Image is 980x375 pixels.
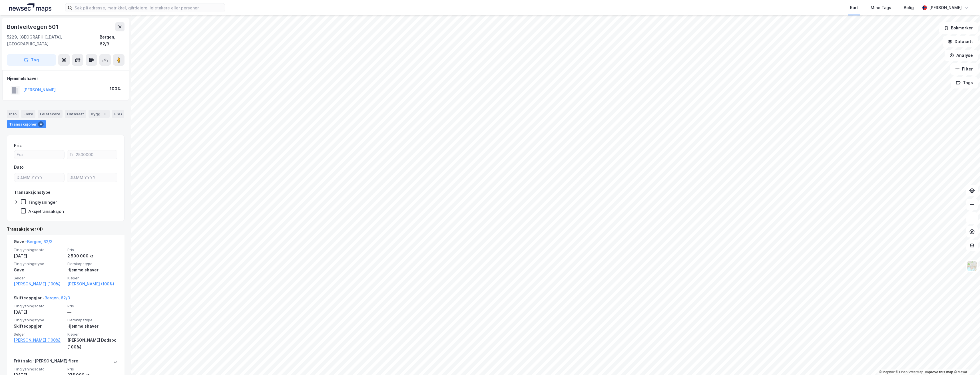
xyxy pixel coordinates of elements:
span: Pris [67,247,118,252]
div: Hjemmelshaver [67,323,118,330]
input: Fra [14,150,64,159]
div: Transaksjoner (4) [7,226,124,233]
div: Skifteoppgjør - [14,295,70,304]
button: Analyse [945,50,978,61]
span: Eierskapstype [67,318,118,322]
a: Bergen, 62/3 [27,239,53,244]
span: Tinglysningstype [14,318,64,322]
input: DD.MM.YYYY [14,173,64,182]
div: 100% [110,85,121,92]
span: Tinglysningstype [14,261,64,266]
div: Bontveitvegen 501 [7,22,60,31]
div: Gave [14,267,64,273]
input: DD.MM.YYYY [67,173,117,182]
img: logo.a4113a55bc3d86da70a041830d287a7e.svg [9,3,51,12]
div: Tinglysninger [28,199,57,205]
div: Transaksjonstype [14,189,51,196]
div: 4 [38,121,44,127]
div: 2 500 000 kr [67,253,118,259]
span: Kjøper [67,276,118,281]
div: — [67,309,118,316]
div: Gave - [14,238,53,247]
div: [PERSON_NAME] [929,4,962,11]
a: Bergen, 62/3 [45,295,70,300]
div: [DATE] [14,309,64,316]
div: [PERSON_NAME] Dødsbo (100%) [67,337,118,350]
button: Filter [950,63,978,75]
a: [PERSON_NAME] (100%) [67,281,118,287]
span: Selger [14,276,64,281]
span: Pris [67,304,118,309]
span: Kjøper [67,332,118,337]
a: [PERSON_NAME] (100%) [14,281,64,287]
div: Dato [14,164,24,171]
div: Leietakere [38,110,63,118]
img: Z [967,261,977,271]
span: Selger [14,332,64,337]
div: Fritt salg - [PERSON_NAME] flere [14,358,78,367]
a: OpenStreetMap [896,370,923,374]
button: Tags [951,77,978,88]
span: Tinglysningsdato [14,247,64,252]
span: Tinglysningsdato [14,304,64,309]
div: Aksjetransaksjon [28,209,64,214]
span: Eierskapstype [67,261,118,266]
div: Bygg [89,110,110,118]
span: Pris [67,367,118,372]
div: Info [7,110,19,118]
a: Mapbox [879,370,895,374]
button: Bokmerker [939,22,978,34]
div: Kart [850,4,858,11]
div: [DATE] [14,253,64,259]
div: 3 [102,111,107,117]
button: Datasett [943,36,978,47]
input: Til 2500000 [67,150,117,159]
div: Hjemmelshaver [67,267,118,273]
div: Skifteoppgjør [14,323,64,330]
a: [PERSON_NAME] (100%) [14,337,64,344]
iframe: Chat Widget [951,348,980,375]
div: Eiere [21,110,35,118]
div: ESG [112,110,124,118]
div: Mine Tags [871,4,891,11]
div: Hjemmelshaver [7,75,124,82]
div: 5229, [GEOGRAPHIC_DATA], [GEOGRAPHIC_DATA] [7,34,100,47]
input: Søk på adresse, matrikkel, gårdeiere, leietakere eller personer [72,3,225,12]
div: Pris [14,142,22,149]
div: Transaksjoner [7,120,46,128]
div: Bolig [904,4,914,11]
div: Datasett [65,110,86,118]
a: Improve this map [925,370,953,374]
button: Tag [7,54,56,66]
div: Bergen, 62/3 [100,34,124,47]
span: Tinglysningsdato [14,367,64,372]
